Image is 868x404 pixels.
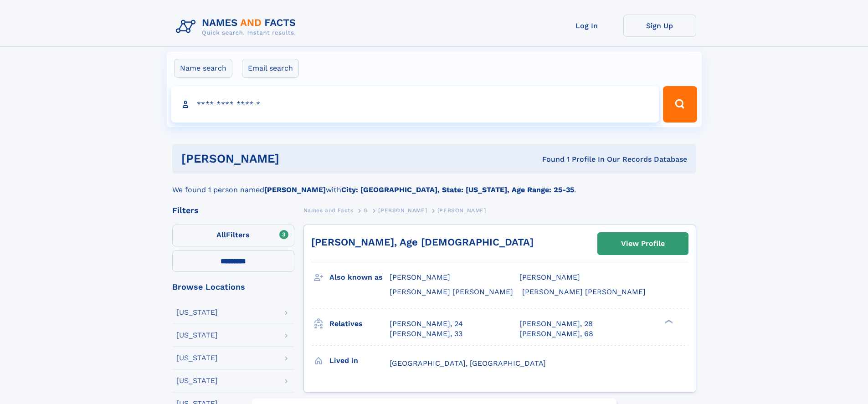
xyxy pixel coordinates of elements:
h3: Lived in [329,353,390,368]
label: Name search [174,59,232,78]
button: Search Button [663,86,697,123]
span: [PERSON_NAME] [PERSON_NAME] [522,287,646,296]
a: [PERSON_NAME], Age [DEMOGRAPHIC_DATA] [311,236,534,248]
a: Sign Up [623,15,696,37]
h1: [PERSON_NAME] [181,153,411,164]
label: Email search [242,59,299,78]
label: Filters [172,225,294,246]
div: [US_STATE] [176,332,218,339]
a: [PERSON_NAME] [378,205,427,216]
span: G [364,207,368,214]
b: [PERSON_NAME] [264,185,326,194]
a: Names and Facts [303,205,354,216]
h3: Relatives [329,316,390,332]
div: [US_STATE] [176,377,218,384]
span: [PERSON_NAME] [437,207,486,214]
a: [PERSON_NAME], 28 [519,319,593,329]
div: We found 1 person named with . [172,174,696,195]
a: View Profile [598,233,688,255]
a: G [364,205,368,216]
b: City: [GEOGRAPHIC_DATA], State: [US_STATE], Age Range: 25-35 [341,185,574,194]
span: [PERSON_NAME] [519,273,580,281]
span: [PERSON_NAME] [378,207,427,214]
div: Filters [172,206,294,215]
div: [US_STATE] [176,309,218,316]
span: All [216,230,226,239]
div: ❯ [663,318,673,324]
div: Found 1 Profile In Our Records Database [411,154,687,164]
div: View Profile [621,233,665,254]
img: Logo Names and Facts [172,15,303,39]
div: [US_STATE] [176,354,218,362]
span: [GEOGRAPHIC_DATA], [GEOGRAPHIC_DATA] [390,359,546,368]
a: Log In [550,15,623,37]
a: [PERSON_NAME], 68 [519,329,593,339]
span: [PERSON_NAME] [PERSON_NAME] [390,287,513,296]
a: [PERSON_NAME], 33 [390,329,462,339]
input: search input [171,86,659,123]
span: [PERSON_NAME] [390,273,450,281]
a: [PERSON_NAME], 24 [390,319,463,329]
div: Browse Locations [172,283,294,291]
h3: Also known as [329,270,390,285]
